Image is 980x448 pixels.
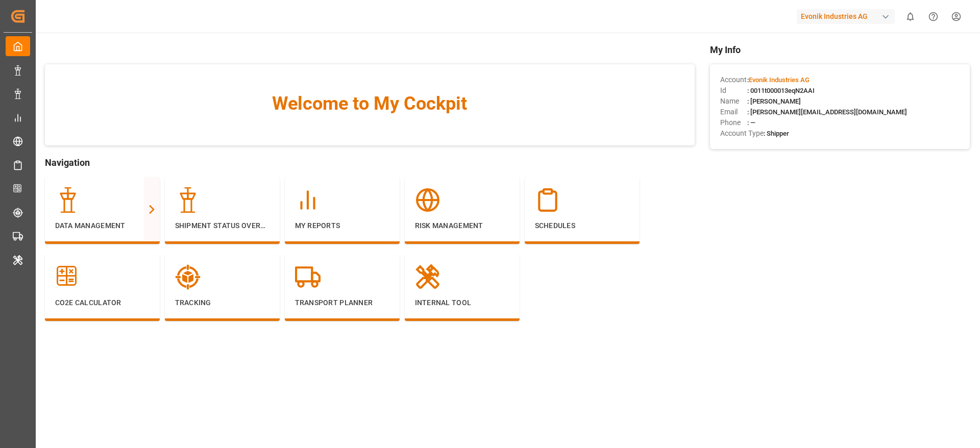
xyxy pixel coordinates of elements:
[797,7,899,26] button: Evonik Industries AG
[899,5,922,28] button: show 0 new notifications
[720,85,747,96] span: Id
[747,87,815,94] span: : 0011t000013eqN2AAI
[175,297,269,308] p: Tracking
[922,5,945,28] button: Help Center
[720,117,747,128] span: Phone
[415,297,509,308] p: Internal Tool
[55,297,150,308] p: CO2e Calculator
[747,97,801,105] span: : [PERSON_NAME]
[749,76,810,84] span: Evonik Industries AG
[764,130,789,137] span: : Shipper
[295,220,389,231] p: My Reports
[55,220,150,231] p: Data Management
[535,220,629,231] p: Schedules
[747,119,755,127] span: : —
[720,74,747,85] span: Account
[295,297,389,308] p: Transport Planner
[45,156,695,169] span: Navigation
[747,76,810,84] span: :
[720,128,764,139] span: Account Type
[720,107,747,117] span: Email
[797,9,895,24] div: Evonik Industries AG
[710,43,970,57] span: My Info
[65,90,674,117] span: Welcome to My Cockpit
[175,220,269,231] p: Shipment Status Overview
[747,108,907,116] span: : [PERSON_NAME][EMAIL_ADDRESS][DOMAIN_NAME]
[720,96,747,107] span: Name
[415,220,509,231] p: Risk Management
